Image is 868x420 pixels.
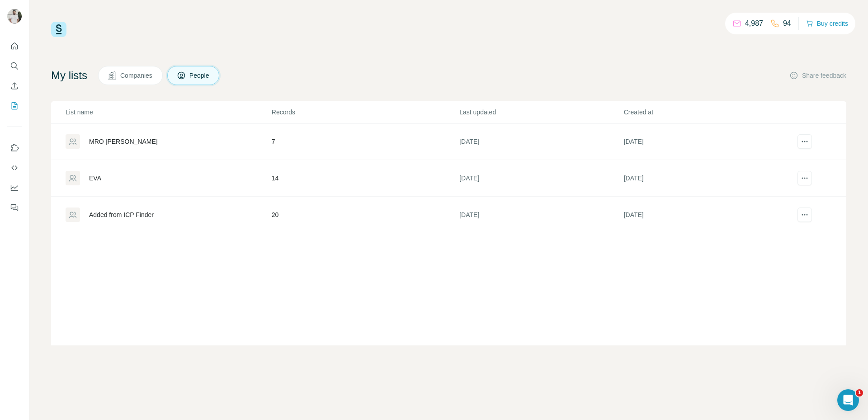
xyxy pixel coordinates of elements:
[837,389,859,411] iframe: Intercom live chat
[189,71,210,80] span: People
[797,171,812,185] button: actions
[51,68,87,83] h4: My lists
[806,17,848,30] button: Buy credits
[745,18,763,29] p: 4,987
[271,197,459,233] td: 20
[797,134,812,149] button: actions
[624,108,787,117] p: Created at
[7,160,22,176] button: Use Surfe API
[7,58,22,74] button: Search
[89,174,101,183] div: EVA
[7,140,22,156] button: Use Surfe on LinkedIn
[797,208,812,222] button: actions
[120,71,153,80] span: Companies
[89,137,158,146] div: MRO [PERSON_NAME]
[459,197,623,233] td: [DATE]
[271,123,459,160] td: 7
[856,389,863,396] span: 1
[459,108,623,117] p: Last updated
[789,71,846,80] button: Share feedback
[66,108,271,117] p: List name
[623,197,788,233] td: [DATE]
[459,123,623,160] td: [DATE]
[7,9,22,24] img: Avatar
[7,38,22,54] button: Quick start
[7,199,22,216] button: Feedback
[271,160,459,197] td: 14
[51,22,66,37] img: Surfe Logo
[623,160,788,197] td: [DATE]
[7,98,22,114] button: My lists
[7,179,22,196] button: Dashboard
[459,160,623,197] td: [DATE]
[623,123,788,160] td: [DATE]
[89,210,154,219] div: Added from ICP Finder
[7,78,22,94] button: Enrich CSV
[272,108,458,117] p: Records
[783,18,791,29] p: 94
